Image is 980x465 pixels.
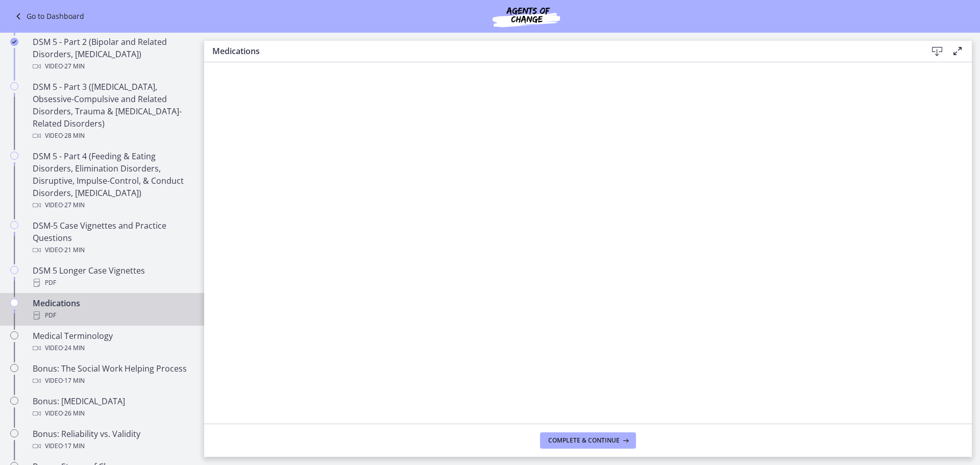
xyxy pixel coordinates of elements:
[12,10,84,22] a: Go to Dashboard
[63,375,85,387] span: · 17 min
[33,150,192,211] div: DSM 5 - Part 4 (Feeding & Eating Disorders, Elimination Disorders, Disruptive, Impulse-Control, &...
[33,375,192,387] div: Video
[63,440,85,452] span: · 17 min
[548,436,620,445] span: Complete & continue
[33,219,192,256] div: DSM-5 Case Vignettes and Practice Questions
[33,342,192,354] div: Video
[63,407,85,420] span: · 26 min
[33,60,192,72] div: Video
[212,45,911,57] h3: Medications
[33,309,192,322] div: PDF
[33,407,192,420] div: Video
[540,432,636,449] button: Complete & continue
[10,38,18,46] i: Completed
[33,440,192,452] div: Video
[63,342,85,354] span: · 24 min
[33,297,192,322] div: Medications
[33,199,192,211] div: Video
[63,199,85,211] span: · 27 min
[33,130,192,142] div: Video
[33,36,192,72] div: DSM 5 - Part 2 (Bipolar and Related Disorders, [MEDICAL_DATA])
[33,330,192,354] div: Medical Terminology
[33,244,192,256] div: Video
[63,60,85,72] span: · 27 min
[465,4,587,29] img: Agents of Change Social Work Test Prep
[33,395,192,420] div: Bonus: [MEDICAL_DATA]
[33,81,192,142] div: DSM 5 - Part 3 ([MEDICAL_DATA], Obsessive-Compulsive and Related Disorders, Trauma & [MEDICAL_DAT...
[33,362,192,387] div: Bonus: The Social Work Helping Process
[33,428,192,452] div: Bonus: Reliability vs. Validity
[33,277,192,289] div: PDF
[63,244,85,256] span: · 21 min
[63,130,85,142] span: · 28 min
[33,264,192,289] div: DSM 5 Longer Case Vignettes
